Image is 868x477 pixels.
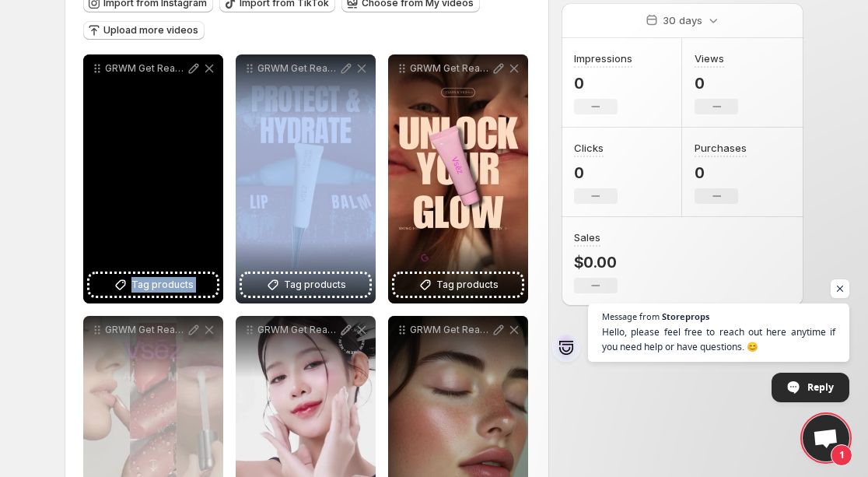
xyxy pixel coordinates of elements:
[105,62,186,75] p: GRWM Get Ready With Me BeforeAndAfterGlow DayToNightLook TrendingNow ViralBeauty LookOfTheDay Glo...
[257,62,338,75] p: GRWM Get Ready With Me BeforeAndAfterGlow DayToNightLook TrendingNow ViralBeauty LookOfTheDay Glo...
[89,274,217,296] button: Tag products
[662,312,709,321] span: Storeprops
[388,54,528,303] div: GRWM Get Ready With Me BeforeAndAfterGlow DayToNightLook TrendingNow ViralBeauty LookOfTheDay Glo...
[83,21,205,40] button: Upload more videos
[803,415,849,461] div: Open chat
[236,54,376,303] div: GRWM Get Ready With Me BeforeAndAfterGlow DayToNightLook TrendingNow ViralBeauty LookOfTheDay Glo...
[105,324,186,336] p: GRWM Get Ready With Me BeforeAndAfterGlow DayToNightLook TrendingNow ViralBeauty LookOfTheDay Glo...
[663,12,702,28] p: 30 days
[807,374,834,401] span: Reply
[284,277,346,293] span: Tag products
[695,74,738,93] p: 0
[242,274,369,296] button: Tag products
[695,51,724,66] h3: Views
[410,324,491,336] p: GRWM Get Ready With Me BeforeAndAfterGlow DayToNightLook TrendingNow ViralBeauty LookOfTheDay Glo...
[436,277,499,293] span: Tag products
[574,230,600,245] h3: Sales
[257,324,338,336] p: GRWM Get Ready With Me BeforeAndAfterGlow DayToNightLook TrendingNow ViralBeauty LookOfTheDay Glo...
[574,74,632,93] p: 0
[574,140,604,156] h3: Clicks
[410,62,491,75] p: GRWM Get Ready With Me BeforeAndAfterGlow DayToNightLook TrendingNow ViralBeauty LookOfTheDay Glo...
[574,253,618,272] p: $0.00
[103,24,198,37] span: Upload more videos
[695,140,747,156] h3: Purchases
[131,277,194,293] span: Tag products
[602,312,660,321] span: Message from
[695,163,747,182] p: 0
[83,54,223,303] div: GRWM Get Ready With Me BeforeAndAfterGlow DayToNightLook TrendingNow ViralBeauty LookOfTheDay Glo...
[602,324,835,354] span: Hello, please feel free to reach out here anytime if you need help or have questions. 😊
[831,444,852,466] span: 1
[394,274,522,296] button: Tag products
[574,163,618,182] p: 0
[574,51,632,66] h3: Impressions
